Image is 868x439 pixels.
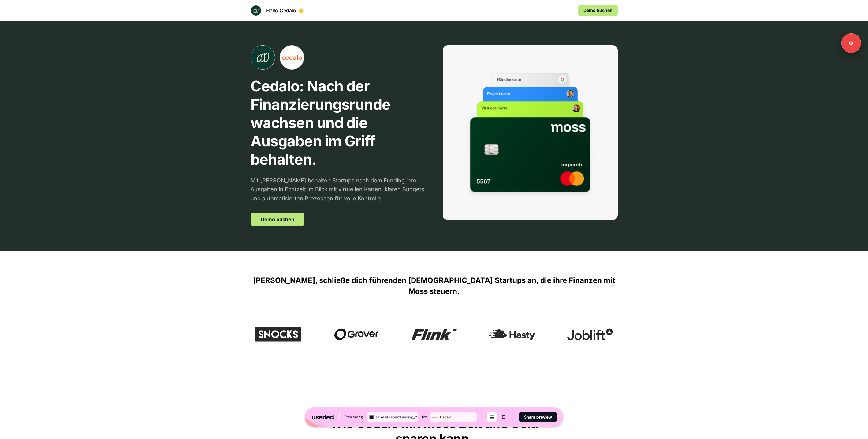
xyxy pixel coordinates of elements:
[578,5,618,16] a: Demo buchen
[345,414,363,420] div: Previewing
[519,412,557,422] button: Share preview
[251,77,426,169] p: Cedalo: Nach der Finanzierungsrunde wachsen und die Ausgaben im Griff behalten.
[251,275,618,297] p: [PERSON_NAME], schließe dich führenden [DEMOGRAPHIC_DATA] Startups an, die ihre Finanzen mit Moss...
[440,414,475,420] div: Cedalo
[251,213,304,226] a: Demo buchen
[422,414,427,420] div: for
[266,7,304,14] p: Hallo Cedalo 👋
[251,176,426,203] p: Mit [PERSON_NAME] behalten Startups nach dem Funding ihre Ausgaben in Echtzeit im Blick mit virtu...
[487,412,497,422] button: Desktop mode
[498,412,509,422] button: Mobile mode
[376,414,417,420] div: DE ABM Recent Funding_2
